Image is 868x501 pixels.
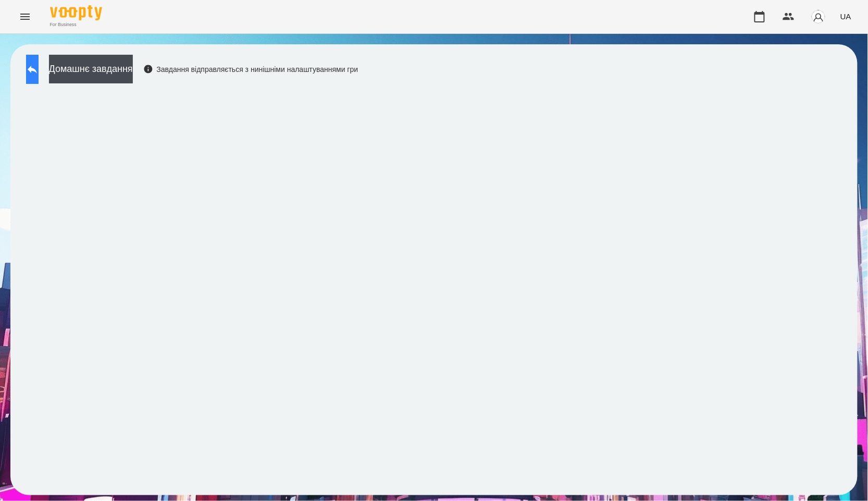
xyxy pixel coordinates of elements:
span: UA [840,11,851,22]
span: For Business [50,21,102,28]
button: Домашнє завдання [49,55,133,83]
img: avatar_s.png [811,9,826,24]
button: UA [836,7,855,26]
img: Voopty Logo [50,5,102,20]
div: Завдання відправляється з нинішніми налаштуваннями гри [143,64,358,75]
button: Menu [13,4,38,29]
